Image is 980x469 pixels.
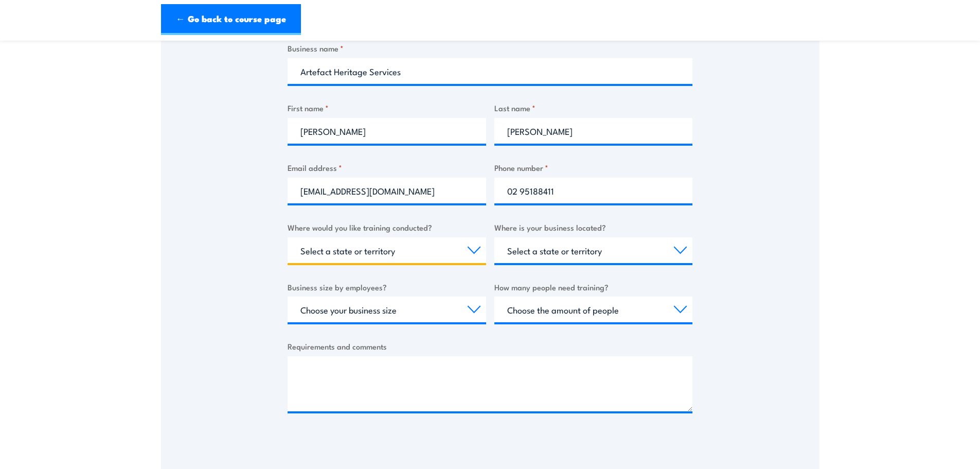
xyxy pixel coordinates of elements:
[288,42,692,54] label: Business name
[494,281,693,293] label: How many people need training?
[288,221,486,233] label: Where would you like training conducted?
[494,162,693,173] label: Phone number
[288,162,486,173] label: Email address
[494,221,693,233] label: Where is your business located?
[288,281,486,293] label: Business size by employees?
[288,102,486,114] label: First name
[494,102,693,114] label: Last name
[288,340,692,352] label: Requirements and comments
[161,4,301,35] a: ← Go back to course page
